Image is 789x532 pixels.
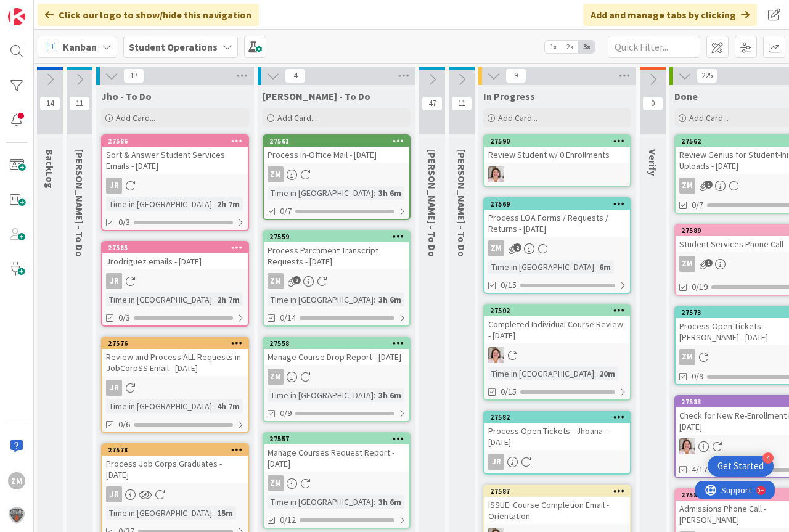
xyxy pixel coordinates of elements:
span: : [212,399,214,413]
span: 0/6 [118,418,130,431]
div: ZM [8,472,25,489]
div: 27559 [264,231,409,242]
img: EW [679,438,695,454]
span: 0/14 [280,311,296,324]
a: 27586Sort & Answer Student Services Emails - [DATE]JRTime in [GEOGRAPHIC_DATA]:2h 7m0/3 [101,134,249,231]
div: 2h 7m [214,293,243,306]
div: 4 [762,452,774,464]
a: 27557Manage Courses Request Report - [DATE]ZMTime in [GEOGRAPHIC_DATA]:3h 6m0/12 [263,432,411,529]
span: : [374,186,375,200]
span: : [594,260,596,274]
span: 225 [697,68,717,83]
div: 27558 [269,339,409,348]
div: 2h 7m [214,197,243,211]
span: 4 [285,68,306,83]
span: 4/17 [692,463,708,476]
div: Review and Process ALL Requests in JobCorpSS Email - [DATE] [102,349,248,376]
div: 27576 [108,339,248,348]
div: 27561 [269,137,409,145]
span: 0/9 [692,370,703,383]
div: JR [102,380,248,396]
span: Verify [647,149,659,176]
div: Time in [GEOGRAPHIC_DATA] [106,293,212,306]
span: 0/12 [280,514,296,526]
div: 27569 [484,198,630,210]
div: 15m [214,506,236,520]
div: ZM [268,475,284,491]
a: 27576Review and Process ALL Requests in JobCorpSS Email - [DATE]JRTime in [GEOGRAPHIC_DATA]:4h 7m0/6 [101,337,249,433]
div: 27587 [490,487,630,496]
div: 27590 [484,136,630,147]
span: Zaida - To Do [263,90,370,102]
span: 2x [562,41,578,53]
div: 27582 [484,412,630,423]
div: 27576 [102,338,248,349]
span: 0/9 [280,407,292,420]
span: 1x [545,41,562,53]
img: EW [488,166,504,182]
div: 27559 [269,232,409,241]
span: : [594,367,596,380]
div: 3h 6m [375,495,404,509]
span: 14 [39,96,60,111]
span: 1 [705,181,713,189]
div: JR [488,454,504,470]
div: Time in [GEOGRAPHIC_DATA] [268,388,374,402]
span: 0 [642,96,663,111]
span: 0/15 [501,385,517,398]
div: JR [102,178,248,194]
div: 27557 [264,433,409,444]
div: 27557 [269,435,409,443]
div: Process Parchment Transcript Requests - [DATE] [264,242,409,269]
div: Review Student w/ 0 Enrollments [484,147,630,163]
a: 27585Jrodriguez emails - [DATE]JRTime in [GEOGRAPHIC_DATA]:2h 7m0/3 [101,241,249,327]
div: 27585 [102,242,248,253]
div: JR [484,454,630,470]
div: 3h 6m [375,293,404,306]
span: : [374,495,375,509]
span: Eric - To Do [426,149,438,257]
div: 27557Manage Courses Request Report - [DATE] [264,433,409,472]
span: 1 [705,259,713,267]
div: ZM [264,166,409,182]
div: JR [106,273,122,289]
span: : [374,388,375,402]
span: 9 [505,68,526,83]
div: 27561 [264,136,409,147]
div: 27558 [264,338,409,349]
div: Process Open Tickets - Jhoana - [DATE] [484,423,630,450]
a: 27590Review Student w/ 0 EnrollmentsEW [483,134,631,187]
span: 0/3 [118,311,130,324]
div: Manage Courses Request Report - [DATE] [264,444,409,472]
span: BackLog [44,149,56,189]
span: 0/19 [692,280,708,293]
span: 17 [123,68,144,83]
div: Process In-Office Mail - [DATE] [264,147,409,163]
span: 2 [293,276,301,284]
div: 9+ [62,5,68,15]
div: Completed Individual Course Review - [DATE] [484,316,630,343]
div: Sort & Answer Student Services Emails - [DATE] [102,147,248,174]
div: 27558Manage Course Drop Report - [DATE] [264,338,409,365]
div: 6m [596,260,614,274]
input: Quick Filter... [608,36,700,58]
div: JR [106,178,122,194]
span: Kanban [63,39,97,54]
span: 0/3 [118,216,130,229]
span: : [374,293,375,306]
div: ISSUE: Course Completion Email - Orientation [484,497,630,524]
div: JR [106,486,122,502]
div: Time in [GEOGRAPHIC_DATA] [488,260,594,274]
span: : [212,293,214,306]
div: JR [106,380,122,396]
span: Add Card... [116,112,155,123]
div: ZM [679,178,695,194]
span: Amanda - To Do [456,149,468,257]
div: ZM [264,475,409,491]
span: Add Card... [277,112,317,123]
div: ZM [264,369,409,385]
span: Done [674,90,698,102]
a: 27559Process Parchment Transcript Requests - [DATE]ZMTime in [GEOGRAPHIC_DATA]:3h 6m0/14 [263,230,411,327]
a: 27561Process In-Office Mail - [DATE]ZMTime in [GEOGRAPHIC_DATA]:3h 6m0/7 [263,134,411,220]
div: JR [102,273,248,289]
